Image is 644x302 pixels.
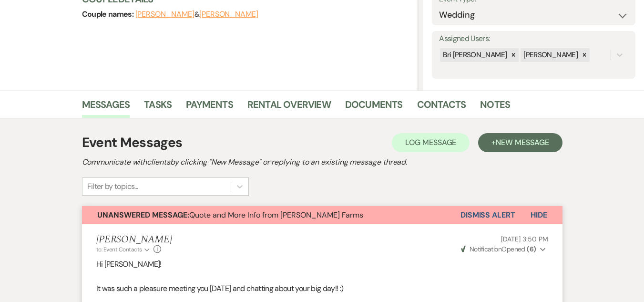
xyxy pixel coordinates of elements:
[531,210,547,220] span: Hide
[501,235,548,243] span: [DATE] 3:50 PM
[515,206,562,224] button: Hide
[144,97,172,118] a: Tasks
[199,10,258,18] button: [PERSON_NAME]
[345,97,403,118] a: Documents
[96,246,142,253] span: to: Event Contacts
[392,133,470,152] button: Log Message
[96,234,172,246] h5: [PERSON_NAME]
[186,97,233,118] a: Payments
[405,137,456,147] span: Log Message
[135,10,258,19] span: &
[478,133,562,152] button: +New Message
[96,245,151,254] button: to: Event Contacts
[460,206,515,224] button: Dismiss Alert
[439,32,628,46] label: Assigned Users:
[97,210,363,220] span: Quote and More Info from [PERSON_NAME] Farms
[82,156,562,168] h2: Communicate with clients by clicking "New Message" or replying to an existing message thread.
[87,181,138,192] div: Filter by topics...
[460,244,548,254] button: NotificationOpened (6)
[97,210,189,220] strong: Unanswered Message:
[82,133,183,153] h1: Event Messages
[470,245,501,253] span: Notification
[96,258,548,271] p: Hi [PERSON_NAME]!
[527,245,536,253] strong: ( 6 )
[496,137,549,147] span: New Message
[82,206,460,224] button: Unanswered Message:Quote and More Info from [PERSON_NAME] Farms
[96,282,548,295] p: It was such a pleasure meeting you [DATE] and chatting about your big day!! :)
[480,97,510,118] a: Notes
[440,48,508,62] div: Bri [PERSON_NAME]
[82,97,130,118] a: Messages
[247,97,331,118] a: Rental Overview
[417,97,466,118] a: Contacts
[82,9,135,19] span: Couple names:
[521,48,579,62] div: [PERSON_NAME]
[135,10,194,18] button: [PERSON_NAME]
[461,245,536,253] span: Opened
